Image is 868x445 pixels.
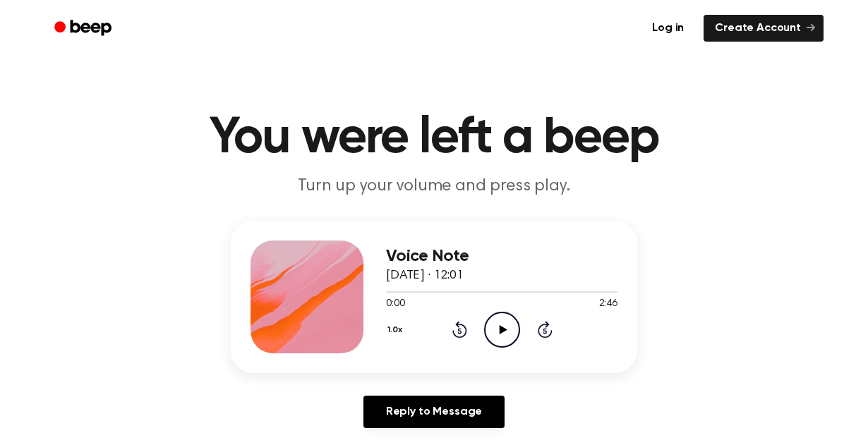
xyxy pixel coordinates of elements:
span: 0:00 [386,297,404,312]
a: Create Account [704,15,824,42]
h1: You were left a beep [73,113,795,164]
span: [DATE] · 12:01 [386,269,464,282]
a: Reply to Message [363,396,505,428]
span: 2:46 [599,297,617,312]
a: Log in [641,15,695,42]
button: 1.0x [386,318,408,342]
p: Turn up your volume and press play. [163,175,705,198]
h3: Voice Note [386,247,617,266]
a: Beep [44,15,124,42]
